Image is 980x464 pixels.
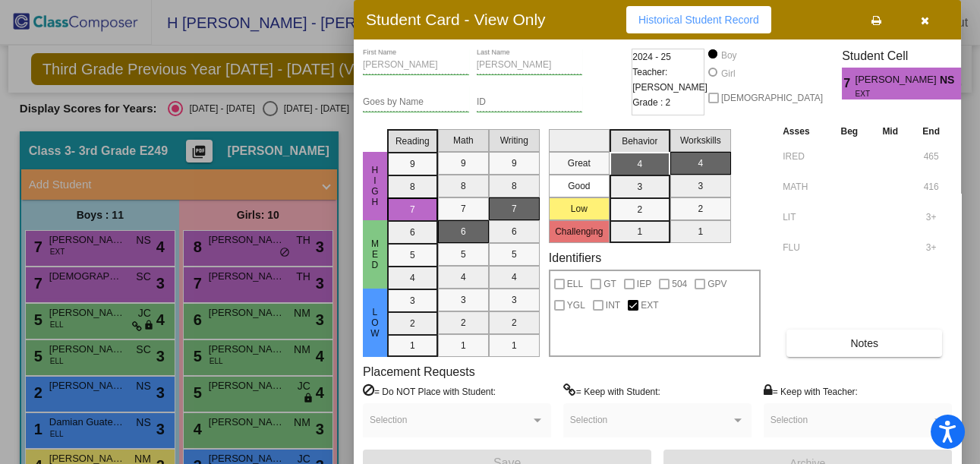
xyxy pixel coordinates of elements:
[783,145,824,168] input: assessment
[842,74,855,93] span: 7
[783,236,824,259] input: assessment
[638,14,759,26] span: Historical Student Record
[641,296,658,314] span: EXT
[842,49,974,63] h3: Student Cell
[672,275,687,293] span: 504
[783,206,824,229] input: assessment
[856,72,940,88] span: [PERSON_NAME]
[764,384,858,399] label: = Keep with Teacher:
[626,6,771,33] button: Historical Student Record
[363,97,469,108] input: goes by name
[870,123,910,140] th: Mid
[786,330,942,357] button: Notes
[567,296,585,314] span: YGL
[940,72,961,88] span: NS
[856,88,929,99] span: EXT
[363,384,496,399] label: = Do NOT Place with Student:
[720,67,736,80] div: Girl
[563,384,660,399] label: = Keep with Student:
[721,89,823,107] span: [DEMOGRAPHIC_DATA]
[368,165,382,207] span: High
[368,238,382,270] span: Med
[632,95,670,110] span: Grade : 2
[549,251,601,265] label: Identifiers
[363,365,475,379] label: Placement Requests
[606,296,620,314] span: INT
[961,74,974,93] span: 4
[368,307,382,339] span: Low
[779,123,828,140] th: Asses
[603,275,616,293] span: GT
[366,10,546,29] h3: Student Card - View Only
[828,123,870,140] th: Beg
[707,275,726,293] span: GPV
[720,49,737,62] div: Boy
[850,337,878,349] span: Notes
[910,123,952,140] th: End
[632,49,671,65] span: 2024 - 25
[783,175,824,198] input: assessment
[637,275,651,293] span: IEP
[632,65,707,95] span: Teacher: [PERSON_NAME]
[567,275,583,293] span: ELL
